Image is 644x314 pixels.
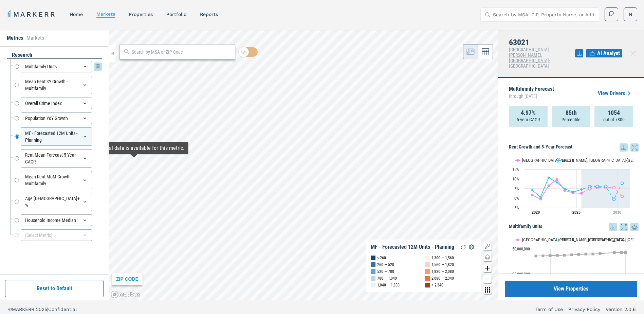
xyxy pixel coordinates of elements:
[608,109,620,116] strong: 1054
[377,268,394,275] div: 520 — 780
[483,264,492,272] button: Zoom in map button
[377,261,394,268] div: 260 — 520
[431,268,454,275] div: 1,820 — 2,080
[132,49,232,56] input: Search by MSA or ZIP Code
[21,214,92,226] div: Household Income Median
[512,272,530,277] text: 25,000,000
[521,109,536,116] strong: 4.97%
[629,11,632,18] span: N
[377,255,386,261] div: < 260
[513,206,519,210] text: -5%
[564,188,566,190] path: Saturday, 29 Jul, 20:00, 4.7. 63021.
[549,254,552,257] path: Sunday, 14 Dec, 19:00, 43,175,167. USA.
[620,251,623,254] path: Saturday, 14 Dec, 19:00, 46,231,852. USA.
[517,116,540,123] p: 5-year CAGR
[21,229,92,241] div: (Select Metric)
[556,158,574,163] button: Show 63021
[96,11,115,17] a: markets
[556,181,558,184] path: Friday, 29 Jul, 20:00, 8.15. 63021.
[166,12,186,17] a: Portfolio
[21,193,92,211] div: Age [DEMOGRAPHIC_DATA]+ %
[605,185,607,188] path: Saturday, 29 Jul, 20:00, 6.08. 63021.
[509,152,639,220] div: Rent Growth and 5-Year Forecast. Highcharts interactive chart.
[613,186,615,189] path: Sunday, 29 Jul, 20:00, 5.44. St. Louis, MO-IL.
[459,243,467,251] img: Reload Legend
[535,251,627,257] g: USA, line 3 of 3 with 13 data points.
[5,280,104,297] button: Reset to Default
[483,275,492,283] button: Zoom out map button
[509,92,554,101] span: through [DATE]
[613,251,616,254] path: Thursday, 14 Dec, 19:00, 46,231,852. USA.
[570,254,573,256] path: Thursday, 14 Dec, 19:00, 43,943,209. USA.
[556,254,559,257] path: Monday, 14 Dec, 19:00, 43,400,629. USA.
[532,210,540,215] tspan: 2020
[588,237,624,242] text: [GEOGRAPHIC_DATA]
[624,251,627,254] path: Monday, 14 Jul, 20:00, 46,231,852. USA.
[509,86,554,101] p: Multifamily Forecast
[599,252,602,255] path: Tuesday, 14 Dec, 19:00, 45,214,949. USA.
[112,273,143,285] div: ZIP CODE
[592,252,594,255] path: Monday, 14 Dec, 19:00, 44,771,613. USA.
[572,210,581,215] tspan: 2025
[624,7,637,21] button: N
[21,76,92,94] div: Mean Rent 3Y Growth - Multifamily
[542,255,545,257] path: Saturday, 14 Dec, 19:00, 42,911,868. USA.
[588,185,591,188] path: Wednesday, 29 Jul, 20:00, 5.98. 63021.
[129,12,153,17] a: properties
[606,306,636,313] a: Version 2.0.6
[21,112,92,124] div: Population YoY Growth
[580,188,583,191] path: Tuesday, 29 Jul, 20:00, 4.42. 63021.
[539,196,542,198] path: Wednesday, 29 Jul, 20:00, 0.45. 63021.
[577,253,580,256] path: Friday, 14 Dec, 19:00, 44,354,092. USA.
[563,254,566,257] path: Wednesday, 14 Dec, 19:00, 43,610,423. USA.
[505,281,637,297] button: View Properties
[431,255,454,261] div: 1,300 — 1,560
[562,116,581,123] p: Percentile
[514,196,519,201] text: 0%
[548,176,550,179] path: Thursday, 29 Jul, 20:00, 10.62. 63021.
[431,261,454,268] div: 1,560 — 1,820
[514,187,519,191] text: 5%
[597,49,620,57] span: AI Analyst
[21,98,92,109] div: Overall Crime Index
[509,152,633,220] svg: Interactive chart
[377,282,400,289] div: 1,040 — 1,300
[563,237,573,242] text: 63021
[111,291,141,298] a: Mapbox logo
[586,49,622,57] button: AI Analyst
[21,61,92,72] div: Multifamily Units
[621,195,624,198] path: Monday, 29 Jul, 20:00, 0.85. St. Louis, MO-IL.
[572,191,575,193] path: Monday, 29 Jul, 20:00, 3.09. 63021.
[509,223,639,231] h5: Multifamily Units
[7,51,102,59] div: research
[21,127,92,146] div: MF - Forecasted 12M Units - Planning
[483,253,492,261] button: Change style map button
[596,185,599,188] path: Thursday, 29 Jul, 20:00, 6.04. 63021.
[603,116,625,123] p: out of 7800
[512,177,519,181] text: 10%
[483,286,492,294] button: Other options map button
[200,12,218,17] a: reports
[613,198,615,201] path: Sunday, 29 Jul, 20:00, -0.72. 63021.
[21,149,92,168] div: Rent Mean Forecast 5 Year CAGR
[512,167,519,172] text: 15%
[21,171,92,189] div: Mean Rent MoM Growth - Multifamily
[483,242,492,250] button: Show/Hide Legend Map Button
[467,243,476,251] img: Settings
[515,158,549,163] button: Show St. Louis, MO-IL
[48,307,77,312] span: Confidential
[377,275,397,282] div: 780 — 1,040
[84,145,184,152] div: Map Tooltip Content
[70,12,83,17] a: home
[509,38,575,47] h4: 63021
[7,34,23,42] li: Metrics
[598,89,633,98] a: View Drivers
[431,275,454,282] div: 2,080 — 2,340
[585,252,587,255] path: Saturday, 14 Dec, 19:00, 44,735,659. USA.
[531,194,534,196] path: Monday, 29 Jul, 20:00, 1.55. St. Louis, MO-IL.
[566,109,577,116] strong: 85th
[568,306,600,313] a: Privacy Policy
[26,34,44,42] li: Markets
[613,210,621,215] tspan: 2030
[535,255,537,257] path: Friday, 14 Dec, 19:00, 42,802,559. USA.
